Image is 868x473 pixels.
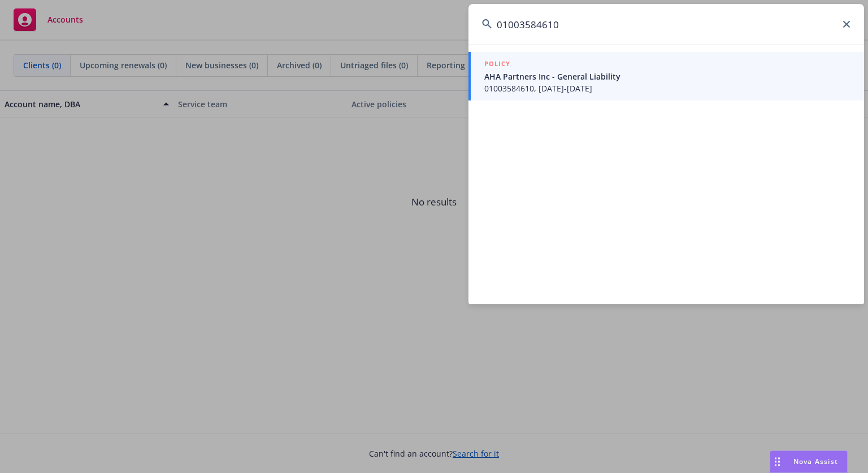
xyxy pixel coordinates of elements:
[484,82,850,94] span: 01003584610, [DATE]-[DATE]
[484,71,850,82] span: AHA Partners Inc - General Liability
[770,451,784,472] div: Drag to move
[468,4,864,45] input: Search...
[484,58,510,69] h5: POLICY
[793,457,838,466] span: Nova Assist
[770,450,848,473] button: Nova Assist
[468,52,864,100] a: POLICYAHA Partners Inc - General Liability01003584610, [DATE]-[DATE]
